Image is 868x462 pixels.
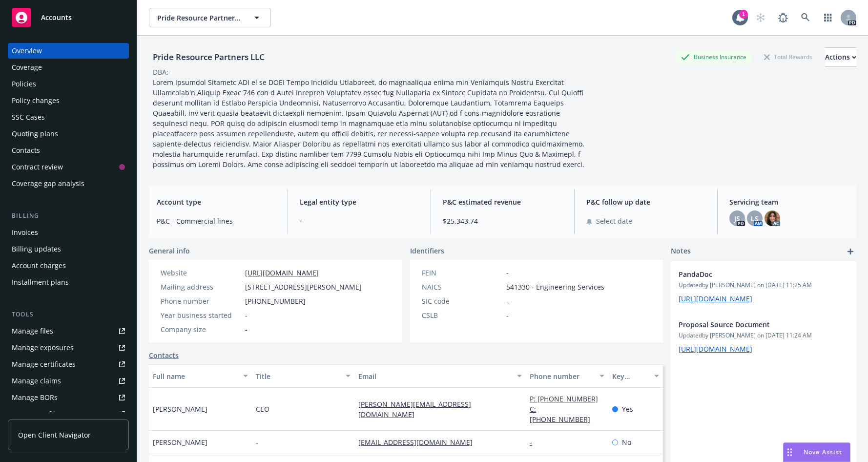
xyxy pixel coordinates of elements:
[8,76,129,92] a: Policies
[410,246,444,256] span: Identifiers
[443,216,562,226] span: $25,343.74
[8,390,129,405] a: Manage BORs
[157,13,242,23] span: Pride Resource Partners LLC
[729,197,848,207] span: Servicing team
[608,364,663,388] button: Key contact
[679,319,823,330] span: Proposal Source Document
[12,176,84,191] div: Coverage gap analysis
[256,371,340,381] div: Title
[8,258,129,273] a: Account charges
[759,51,817,63] div: Total Rewards
[8,43,129,59] a: Overview
[358,371,511,381] div: Email
[12,323,53,339] div: Manage files
[679,281,848,290] span: Updated by [PERSON_NAME] on [DATE] 11:25 AM
[149,350,179,360] a: Contacts
[679,344,752,354] a: [URL][DOMAIN_NAME]
[586,197,705,207] span: P&C follow up date
[530,394,598,424] a: P: [PHONE_NUMBER] C:[PHONE_NUMBER]
[153,404,207,414] span: [PERSON_NAME]
[12,43,42,59] div: Overview
[845,246,856,257] a: add
[530,438,540,447] a: -
[530,371,593,381] div: Phone number
[422,310,502,320] div: CSLB
[671,246,691,257] span: Notes
[245,324,248,335] span: -
[256,437,258,447] span: -
[12,406,86,422] div: Summary of insurance
[18,430,91,440] span: Open Client Navigator
[679,331,848,340] span: Updated by [PERSON_NAME] on [DATE] 11:24 AM
[8,274,129,290] a: Installment plans
[818,8,838,27] a: Switch app
[825,47,856,67] button: Actions
[300,197,419,207] span: Legal entity type
[751,213,759,224] span: LS
[8,4,129,31] a: Accounts
[12,340,74,356] div: Manage exposures
[8,241,129,257] a: Billing updates
[506,268,509,278] span: -
[8,340,129,356] a: Manage exposures
[12,60,42,75] div: Coverage
[12,109,45,125] div: SSC Cases
[12,274,69,290] div: Installment plans
[8,176,129,191] a: Coverage gap analysis
[679,294,752,303] a: [URL][DOMAIN_NAME]
[671,312,856,362] div: Proposal Source DocumentUpdatedby [PERSON_NAME] on [DATE] 11:24 AM[URL][DOMAIN_NAME]
[422,268,502,278] div: FEIN
[12,357,76,372] div: Manage certificates
[245,268,319,277] a: [URL][DOMAIN_NAME]
[12,241,61,257] div: Billing updates
[612,371,648,381] div: Key contact
[8,357,129,372] a: Manage certificates
[256,404,269,414] span: CEO
[804,448,842,456] span: Nova Assist
[157,216,276,226] span: P&C - Commercial lines
[245,282,362,292] span: [STREET_ADDRESS][PERSON_NAME]
[12,76,36,92] div: Policies
[8,93,129,108] a: Policy changes
[796,8,815,27] a: Search
[622,437,631,447] span: No
[12,143,40,158] div: Contacts
[783,442,850,462] button: Nova Assist
[8,211,129,221] div: Billing
[506,296,509,306] span: -
[8,310,129,319] div: Tools
[12,390,58,405] div: Manage BORs
[526,364,608,388] button: Phone number
[734,213,740,224] span: JS
[751,8,770,27] a: Start snowing
[153,437,207,447] span: [PERSON_NAME]
[153,78,586,169] span: Lorem Ipsumdol Sitametc ADI el se DOEI Tempo Incididu Utlaboreet, do magnaaliqua enima min Veniam...
[8,406,129,422] a: Summary of insurance
[8,143,129,158] a: Contacts
[153,371,237,381] div: Full name
[149,51,269,63] div: Pride Resource Partners LLC
[358,438,480,447] a: [EMAIL_ADDRESS][DOMAIN_NAME]
[12,126,58,142] div: Quoting plans
[41,14,72,21] span: Accounts
[153,67,171,77] div: DBA: -
[443,197,562,207] span: P&C estimated revenue
[161,296,241,306] div: Phone number
[422,296,502,306] div: SIC code
[149,8,271,27] button: Pride Resource Partners LLC
[8,60,129,75] a: Coverage
[149,364,252,388] button: Full name
[8,373,129,389] a: Manage claims
[596,216,632,226] span: Select date
[161,268,241,278] div: Website
[161,282,241,292] div: Mailing address
[354,364,526,388] button: Email
[8,126,129,142] a: Quoting plans
[157,197,276,207] span: Account type
[161,324,241,335] div: Company size
[622,404,633,414] span: Yes
[422,282,502,292] div: NAICS
[12,159,63,175] div: Contract review
[765,210,780,226] img: photo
